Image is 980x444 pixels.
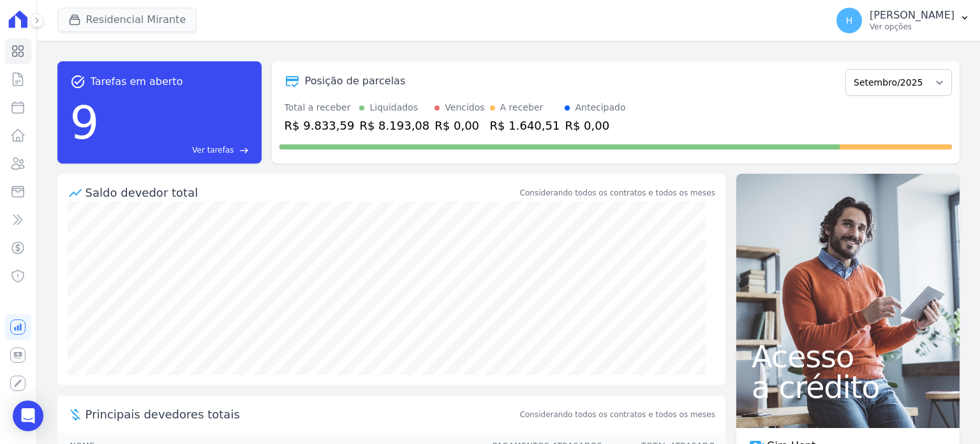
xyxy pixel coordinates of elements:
button: Residencial Mirante [57,8,197,32]
div: R$ 0,00 [434,117,484,134]
div: R$ 9.833,59 [285,117,355,134]
div: Vencidos [445,101,484,114]
span: task_alt [70,74,85,89]
button: H [PERSON_NAME] Ver opções [826,3,980,38]
span: a crédito [752,372,944,402]
div: R$ 0,00 [565,117,625,134]
p: [PERSON_NAME] [870,9,954,22]
span: Ver tarefas [192,144,234,156]
div: Considerando todos os contratos e todos os meses [520,187,715,199]
div: R$ 8.193,08 [359,117,429,134]
p: Ver opções [870,22,954,32]
div: A receber [500,101,544,114]
span: Tarefas em aberto [91,74,183,89]
span: east [239,146,249,155]
div: Liquidados [369,101,418,114]
span: Considerando todos os contratos e todos os meses [520,409,715,420]
div: Posição de parcelas [305,73,406,89]
div: R$ 1.640,51 [490,117,560,134]
span: Acesso [752,341,944,372]
span: Principais devedores totais [85,406,517,423]
div: Antecipado [575,101,625,114]
div: 9 [70,89,100,156]
div: Saldo devedor total [85,184,517,201]
span: H [846,16,853,25]
div: Open Intercom Messenger [13,401,43,431]
a: Ver tarefas east [104,144,248,156]
div: Total a receber [285,101,355,114]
